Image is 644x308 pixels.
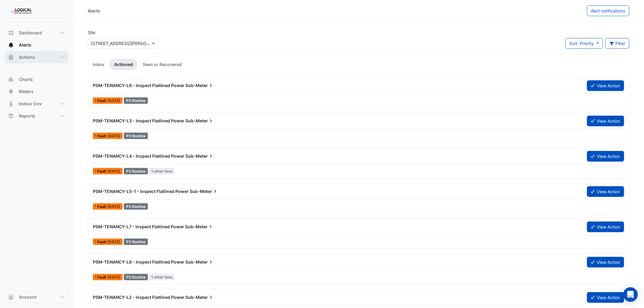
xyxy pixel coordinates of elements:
span: PSM-TENANCY-L3 - Inspect Flatlined Power [93,118,184,123]
a: Seen or Recovered [138,59,187,70]
app-icon: Meters [8,89,14,95]
span: 1 other time [149,274,175,280]
span: Sub-Meter [185,294,214,300]
button: View Action [587,257,624,268]
button: View Action [587,80,624,91]
app-icon: Alerts [8,42,14,48]
button: Filter [605,38,630,49]
div: Open Intercom Messenger [623,287,638,302]
span: Dashboard [19,30,42,36]
img: Company Logo [7,5,35,17]
button: Actions [5,51,68,63]
span: Account [19,294,37,300]
span: Sub-Meter [185,82,214,89]
span: Sub-Meter [185,259,214,265]
span: 1 other time [149,168,175,174]
span: Fault [97,275,107,279]
span: Fault [97,205,107,208]
div: P3 Routine [124,239,148,245]
button: View Action [587,186,624,197]
span: Charts [19,76,33,82]
button: View Action [587,292,624,303]
span: Sort: Priority [569,41,594,46]
span: Thu 17-Apr-2025 16:45 AEST [107,169,120,173]
div: Alerts [88,8,100,14]
div: P3 Routine [124,133,148,139]
span: Sub-Meter [185,224,214,230]
span: Fault [97,99,107,103]
app-icon: Reports [8,113,14,119]
span: Actions [19,54,35,60]
span: Thu 02-May-2024 20:45 AEST [107,204,120,209]
span: Sub-Meter [185,118,214,124]
span: Meters [19,89,33,95]
div: P3 Routine [124,274,148,280]
span: PSM-TENANCY-L2 - Inspect Flatlined Power [93,295,184,300]
button: View Action [587,116,624,126]
span: Fault [97,240,107,244]
a: Inbox [88,59,109,70]
button: Charts [5,73,68,86]
button: Alerts [5,39,68,51]
app-icon: Charts [8,76,14,82]
a: Actioned [109,59,138,70]
span: Indoor Env [19,101,42,107]
app-icon: Dashboard [8,30,14,36]
span: Sub-Meter [185,153,214,159]
button: View Action [587,222,624,232]
app-icon: Actions [8,54,14,60]
span: Alert notifications [591,8,625,13]
button: Indoor Env [5,98,68,110]
button: Reports [5,110,68,122]
span: Reports [19,113,35,119]
span: Fri 01-Aug-2025 12:15 AEST [107,134,120,138]
div: P3 Routine [124,203,148,210]
span: PSM-TENANCY-L5-1 - Inspect Flatlined Power [93,189,189,194]
button: View Action [587,151,624,162]
span: Alerts [19,42,31,48]
span: PSM-TENANCY-L7 - Inspect Flatlined Power [93,224,184,229]
span: PSM-TENANCY-L8 - Inspect Flatlined Power [93,259,184,264]
button: Account [5,291,68,303]
app-icon: Indoor Env [8,101,14,107]
span: Tue 12-Aug-2025 10:15 AEST [107,98,120,103]
span: Sub-Meter [190,188,218,194]
span: Fault [97,134,107,138]
div: P3 Routine [124,168,148,174]
button: Alert notifications [587,5,629,16]
span: PSM-TENANCY-L4 - Inspect Flatlined Power [93,153,184,159]
span: Thu 02-May-2024 04:00 AEST [107,240,120,244]
button: Dashboard [5,27,68,39]
span: Fault [97,170,107,173]
button: Sort: Priority [565,38,603,49]
div: P3 Routine [124,97,148,104]
span: Thu 02-May-2024 01:00 AEST [107,275,120,279]
span: PSM-TENANCY-L6 - Inspect Flatlined Power [93,83,184,88]
button: Meters [5,86,68,98]
label: Site [88,29,95,36]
